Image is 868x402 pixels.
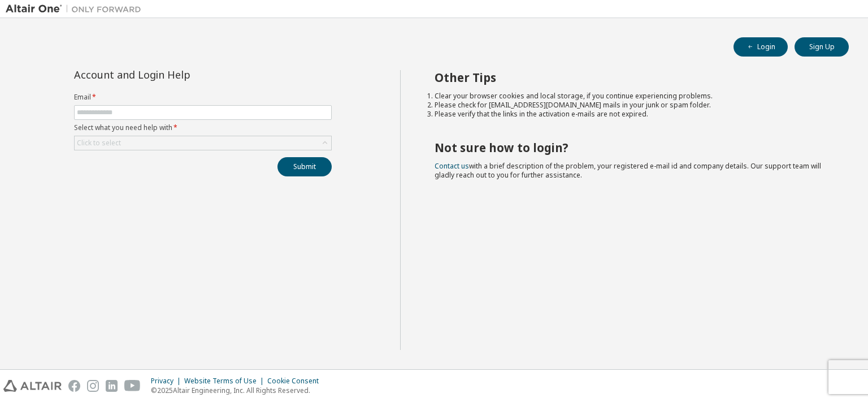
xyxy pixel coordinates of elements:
[74,93,332,102] label: Email
[267,377,325,386] div: Cookie Consent
[435,161,821,180] span: with a brief description of the problem, your registered e-mail id and company details. Our suppo...
[74,70,280,79] div: Account and Login Help
[74,123,332,132] label: Select what you need help with
[435,70,829,85] h2: Other Tips
[124,380,141,392] img: youtube.svg
[795,37,849,57] button: Sign Up
[435,140,829,155] h2: Not sure how to login?
[151,386,325,395] p: © 2025 Altair Engineering, Inc. All Rights Reserved.
[87,380,99,392] img: instagram.svg
[6,3,147,15] img: Altair One
[435,161,469,171] a: Contact us
[151,377,184,386] div: Privacy
[68,380,80,392] img: facebook.svg
[435,101,829,110] li: Please check for [EMAIL_ADDRESS][DOMAIN_NAME] mails in your junk or spam folder.
[435,110,829,119] li: Please verify that the links in the activation e-mails are not expired.
[184,377,267,386] div: Website Terms of Use
[106,380,118,392] img: linkedin.svg
[734,37,788,57] button: Login
[277,157,332,176] button: Submit
[435,92,829,101] li: Clear your browser cookies and local storage, if you continue experiencing problems.
[75,136,331,150] div: Click to select
[3,380,62,392] img: altair_logo.svg
[77,139,121,148] div: Click to select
